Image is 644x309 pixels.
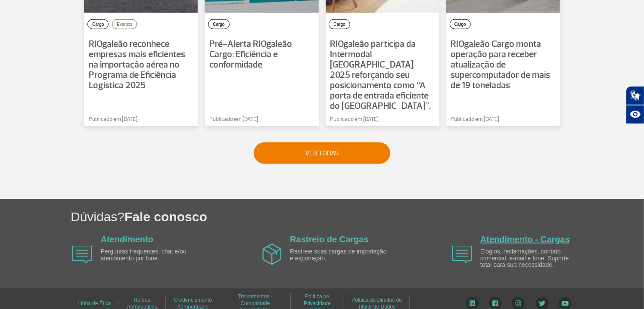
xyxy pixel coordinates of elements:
span: Fale conosco [124,210,207,224]
div: Plugin de acessibilidade da Hand Talk. [626,86,644,124]
span: RIOgaleão participa da Intermodal [GEOGRAPHIC_DATA] 2025 reforçando seu posicionamento como “A po... [330,38,431,112]
span: Pré-Alerta RIOgaleão Cargo: Eficiência e conformidade [209,38,292,71]
span: Publicado em [DATE] [451,115,500,124]
button: Cargo [329,19,350,29]
img: airplane icon [452,246,472,263]
span: RIOgaleão Cargo monta operação para receber atualização de supercomputador de mais de 19 toneladas [451,38,551,91]
button: Eventos [112,19,137,29]
span: Publicado em [DATE] [330,115,379,124]
button: Abrir recursos assistivos. [626,105,644,124]
a: Atendimento [101,235,153,244]
p: Perguntas frequentes, chat e/ou atendimento por fone. [101,248,200,262]
img: airplane icon [72,246,92,263]
img: airplane icon [262,244,282,265]
button: Cargo [450,19,471,29]
a: Rastreio de Cargas [290,235,368,244]
p: Rastreie suas cargas de importação e exportação. [290,248,389,262]
a: Atendimento - Cargas [480,235,570,244]
button: Abrir tradutor de língua de sinais. [626,86,644,105]
button: Cargo [87,19,109,29]
span: Publicado em [DATE] [209,115,258,124]
button: VER TODAS [254,142,390,164]
p: Elogios, reclamações, contato comercial, e-mail e fone. Suporte total para sua necessidade. [480,248,579,268]
span: RIOgaleão reconhece empresas mais eficientes na importação aérea no Programa de Eficiência Logíst... [89,38,185,91]
span: Publicado em [DATE] [89,115,137,124]
h1: Dúvidas? [71,208,644,226]
button: Cargo [208,19,229,29]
